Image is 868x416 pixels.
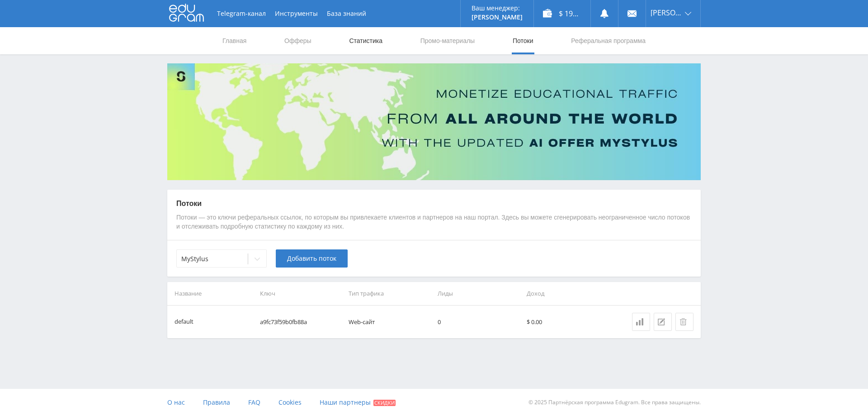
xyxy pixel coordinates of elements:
[434,282,523,305] th: Лиды
[512,27,534,54] a: Потоки
[167,282,256,305] th: Название
[348,27,383,54] a: Статистика
[439,389,701,416] div: © 2025 Партнёрская программа Edugram. Все права защищены.
[256,282,345,305] th: Ключ
[256,306,345,338] td: a9fc73f59b0fb88a
[167,398,185,406] span: О нас
[632,313,650,331] a: Статистика
[373,400,396,406] span: Скидки
[176,199,692,209] p: Потоки
[651,9,682,16] span: [PERSON_NAME]
[320,398,371,406] span: Наши партнеры
[278,398,302,406] span: Cookies
[472,5,523,12] p: Ваш менеджер:
[420,27,476,54] a: Промо-материалы
[472,14,523,21] p: [PERSON_NAME]
[203,398,230,406] span: Правила
[523,282,612,305] th: Доход
[176,213,692,231] p: Потоки — это ключи реферальных ссылок, по которым вы привлекаете клиентов и партнеров на наш порт...
[523,306,612,338] td: $ 0.00
[283,27,312,54] a: Офферы
[287,255,336,262] span: Добавить поток
[167,389,185,416] a: О нас
[345,282,434,305] th: Тип трафика
[167,63,701,180] img: Banner
[570,27,646,54] a: Реферальная программа
[320,389,396,416] a: Наши партнеры Скидки
[248,398,260,406] span: FAQ
[675,313,693,331] button: Удалить
[654,313,672,331] button: Редактировать
[203,389,230,416] a: Правила
[222,27,247,54] a: Главная
[276,249,348,268] button: Добавить поток
[248,389,260,416] a: FAQ
[278,389,302,416] a: Cookies
[345,306,434,338] td: Web-сайт
[175,317,193,327] div: default
[434,306,523,338] td: 0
